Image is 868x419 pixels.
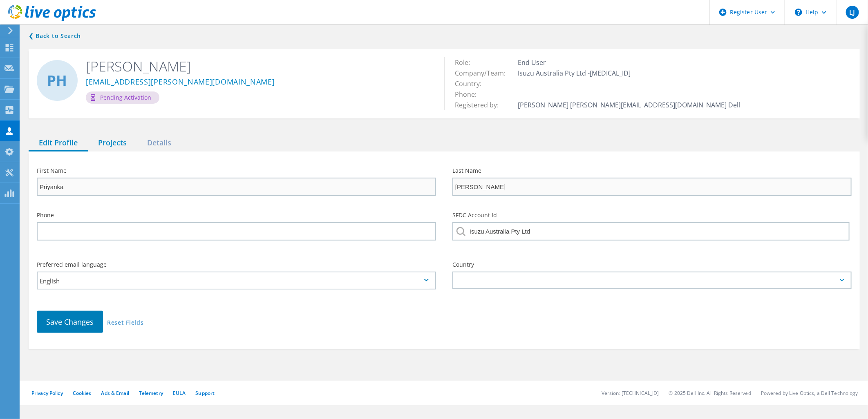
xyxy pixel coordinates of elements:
[602,390,659,397] li: Version: [TECHNICAL_ID]
[516,100,742,110] td: [PERSON_NAME] [PERSON_NAME][EMAIL_ADDRESS][DOMAIN_NAME] Dell
[46,317,94,327] span: Save Changes
[8,17,96,23] a: Live Optics Dashboard
[86,78,275,87] a: [EMAIL_ADDRESS][PERSON_NAME][DOMAIN_NAME]
[518,69,639,78] span: Isuzu Australia Pty Ltd -[MEDICAL_ID]
[455,90,485,99] span: Phone:
[86,91,159,104] div: Pending Activation
[173,390,186,397] a: EULA
[139,390,163,397] a: Telemetry
[795,9,802,16] svg: \n
[47,74,67,88] span: PH
[37,168,436,174] label: First Name
[137,135,181,152] div: Details
[455,79,490,88] span: Country:
[88,135,137,152] div: Projects
[37,212,436,218] label: Phone
[29,31,81,41] a: Back to search
[195,390,215,397] a: Support
[455,100,507,109] span: Registered by:
[107,320,143,327] a: Reset Fields
[37,311,103,333] button: Save Changes
[761,390,858,397] li: Powered by Live Optics, a Dell Technology
[455,58,478,67] span: Role:
[452,168,852,174] label: Last Name
[86,57,432,75] h2: [PERSON_NAME]
[849,9,855,16] span: LJ
[669,390,751,397] li: © 2025 Dell Inc. All Rights Reserved
[452,262,852,267] label: Country
[516,57,742,68] td: End User
[37,262,436,267] label: Preferred email language
[73,390,92,397] a: Cookies
[452,212,852,218] label: SFDC Account Id
[455,69,514,78] span: Company/Team:
[29,135,88,152] div: Edit Profile
[31,390,63,397] a: Privacy Policy
[101,390,129,397] a: Ads & Email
